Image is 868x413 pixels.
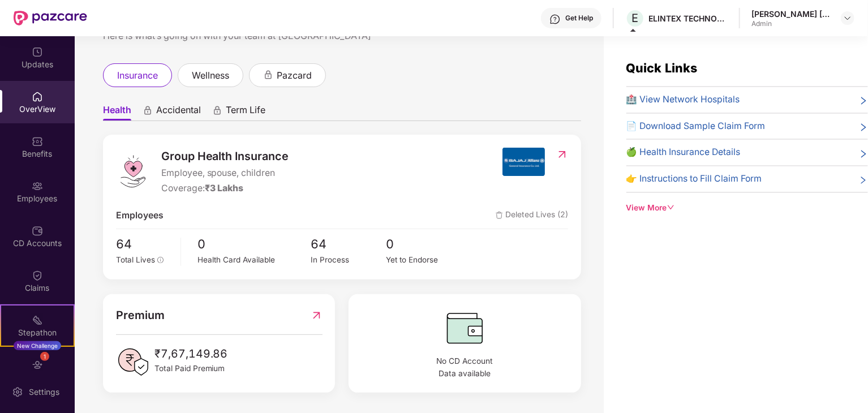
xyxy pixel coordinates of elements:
[362,307,568,350] img: CDBalanceIcon
[32,136,43,147] img: svg+xml;base64,PHN2ZyBpZD0iQmVuZWZpdHMiIHhtbG5zPSJodHRwOi8vd3d3LnczLm9yZy8yMDAwL3N2ZyIgd2lkdGg9Ij...
[226,104,265,121] span: Term Life
[40,352,49,361] div: 1
[198,254,311,266] div: Health Card Available
[116,255,155,264] span: Total Lives
[212,105,222,115] div: animation
[12,386,23,398] img: svg+xml;base64,PHN2ZyBpZD0iU2V0dGluZy0yMHgyMCIgeG1sbnM9Imh0dHA6Ly93d3cudzMub3JnLzIwMDAvc3ZnIiB3aW...
[751,19,831,28] div: Admin
[161,166,289,180] span: Employee, spouse, children
[154,345,228,363] span: ₹7,67,149.86
[14,341,61,350] div: New Challenge
[198,235,311,254] span: 0
[116,345,150,379] img: PaidPremiumIcon
[14,11,87,25] img: New Pazcare Logo
[859,122,868,134] span: right
[32,46,43,58] img: svg+xml;base64,PHN2ZyBpZD0iVXBkYXRlZCIgeG1sbnM9Imh0dHA6Ly93d3cudzMub3JnLzIwMDAvc3ZnIiB3aWR0aD0iMj...
[32,315,43,326] img: svg+xml;base64,PHN2ZyB4bWxucz0iaHR0cDovL3d3dy53My5vcmcvMjAwMC9zdmciIHdpZHRoPSIyMSIgaGVpZ2h0PSIyMC...
[25,386,63,398] div: Settings
[32,91,43,102] img: svg+xml;base64,PHN2ZyBpZD0iSG9tZSIgeG1sbnM9Imh0dHA6Ly93d3cudzMub3JnLzIwMDAvc3ZnIiB3aWR0aD0iMjAiIG...
[626,61,698,75] span: Quick Links
[626,172,762,186] span: 👉 Instructions to Fill Claim Form
[205,183,244,193] span: ₹3 Lakhs
[496,212,503,219] img: deleteIcon
[311,235,386,254] span: 64
[32,180,43,192] img: svg+xml;base64,PHN2ZyBpZD0iRW1wbG95ZWVzIiB4bWxucz0iaHR0cDovL3d3dy53My5vcmcvMjAwMC9zdmciIHdpZHRoPS...
[116,209,164,223] span: Employees
[32,270,43,281] img: svg+xml;base64,PHN2ZyBpZD0iQ2xhaW0iIHhtbG5zPSJodHRwOi8vd3d3LnczLm9yZy8yMDAwL3N2ZyIgd2lkdGg9IjIwIi...
[103,104,131,121] span: Health
[277,68,312,83] span: pazcard
[751,8,831,19] div: [PERSON_NAME] [PERSON_NAME]
[667,204,675,212] span: down
[859,174,868,186] span: right
[32,359,43,371] img: svg+xml;base64,PHN2ZyBpZD0iRW5kb3JzZW1lbnRzIiB4bWxucz0iaHR0cDovL3d3dy53My5vcmcvMjAwMC9zdmciIHdpZH...
[549,14,561,25] img: svg+xml;base64,PHN2ZyBpZD0iSGVscC0zMngzMiIgeG1sbnM9Imh0dHA6Ly93d3cudzMub3JnLzIwMDAvc3ZnIiB3aWR0aD...
[1,327,74,338] div: Stepathon
[626,145,741,160] span: 🍏 Health Insurance Details
[156,104,201,121] span: Accidental
[626,119,766,134] span: 📄 Download Sample Claim Form
[161,148,289,165] span: Group Health Insurance
[648,13,728,24] div: ELINTEX TECHNOLOGIES PRIVATE LIMITED
[154,363,228,375] span: Total Paid Premium
[496,209,568,223] span: Deleted Lives (2)
[565,14,593,23] div: Get Help
[143,105,153,115] div: animation
[843,14,852,23] img: svg+xml;base64,PHN2ZyBpZD0iRHJvcGRvd24tMzJ4MzIiIHhtbG5zPSJodHRwOi8vd3d3LnczLm9yZy8yMDAwL3N2ZyIgd2...
[263,70,273,80] div: animation
[311,307,323,324] img: RedirectIcon
[626,202,868,214] div: View More
[632,11,639,25] span: E
[32,225,43,236] img: svg+xml;base64,PHN2ZyBpZD0iQ0RfQWNjb3VudHMiIGRhdGEtbmFtZT0iQ0QgQWNjb3VudHMiIHhtbG5zPSJodHRwOi8vd3...
[859,148,868,160] span: right
[192,68,229,83] span: wellness
[116,154,150,188] img: logo
[626,93,740,107] span: 🏥 View Network Hospitals
[157,257,164,264] span: info-circle
[362,355,568,380] span: No CD Account Data available
[386,254,462,266] div: Yet to Endorse
[386,235,462,254] span: 0
[161,182,289,196] div: Coverage:
[116,307,165,324] span: Premium
[859,95,868,107] span: right
[116,235,173,254] span: 64
[311,254,386,266] div: In Process
[117,68,158,83] span: insurance
[556,149,568,160] img: RedirectIcon
[502,148,545,176] img: insurerIcon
